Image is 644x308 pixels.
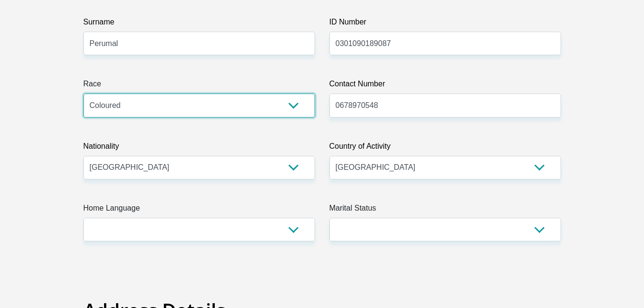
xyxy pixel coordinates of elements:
[83,32,315,55] input: Surname
[83,78,315,94] label: Race
[329,32,561,55] input: ID Number
[329,16,561,32] label: ID Number
[329,94,561,117] input: Contact Number
[329,202,561,218] label: Marital Status
[83,202,315,218] label: Home Language
[83,16,315,32] label: Surname
[329,78,561,94] label: Contact Number
[83,141,315,156] label: Nationality
[329,141,561,156] label: Country of Activity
